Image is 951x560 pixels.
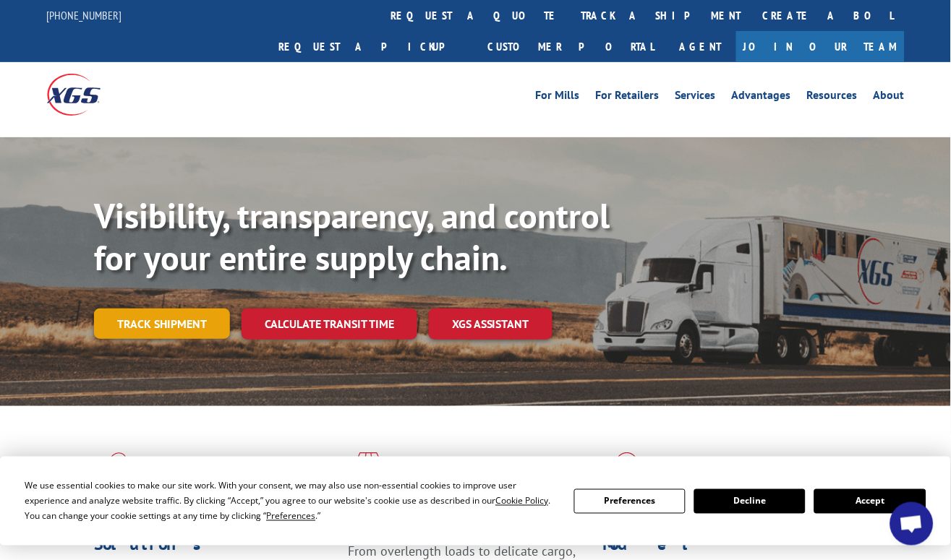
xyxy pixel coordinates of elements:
[890,502,934,546] div: Open chat
[665,31,736,62] a: Agent
[242,309,417,340] a: Calculate transit time
[94,309,230,339] a: Track shipment
[874,90,905,105] a: About
[602,452,652,490] img: xgs-icon-flagship-distribution-model-red
[736,31,905,62] a: Join Our Team
[495,495,548,507] span: Cookie Policy
[349,452,383,490] img: xgs-icon-focused-on-flooring-red
[266,510,315,522] span: Preferences
[732,90,791,105] a: Advantages
[94,452,139,490] img: xgs-icon-total-supply-chain-intelligence-red
[268,31,477,62] a: Request a pickup
[47,8,122,22] a: [PHONE_NUMBER]
[94,193,610,280] b: Visibility, transparency, and control for your entire supply chain.
[574,489,686,514] button: Preferences
[25,478,556,524] div: We use essential cookies to make our site work. With your consent, we may also use non-essential ...
[477,31,665,62] a: Customer Portal
[429,309,553,340] a: XGS ASSISTANT
[596,90,660,105] a: For Retailers
[536,90,580,105] a: For Mills
[694,489,806,514] button: Decline
[807,90,858,105] a: Resources
[814,489,926,514] button: Accept
[675,90,716,105] a: Services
